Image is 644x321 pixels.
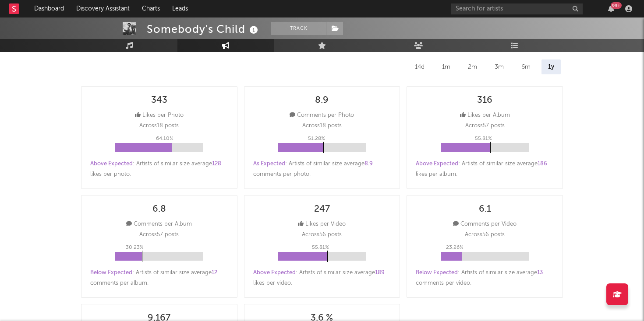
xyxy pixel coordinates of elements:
[90,161,133,167] span: Above Expected
[416,159,554,180] div: : Artists of similar size average likes per album .
[315,95,329,106] div: 8.9
[314,204,330,215] div: 247
[608,5,614,12] button: 99+
[253,268,391,289] div: : Artists of similar size average likes per video .
[460,110,510,121] div: Likes per Album
[408,59,431,74] div: 14d
[290,110,354,121] div: Comments per Photo
[312,242,329,253] p: 55.81 %
[135,110,184,121] div: Likes per Photo
[271,22,326,35] button: Track
[90,159,228,180] div: : Artists of similar size average likes per photo .
[139,121,179,131] p: Across 18 posts
[126,219,192,230] div: Comments per Album
[515,59,537,74] div: 6m
[302,230,342,240] p: Across 56 posts
[488,59,510,74] div: 3m
[416,268,554,289] div: : Artists of similar size average comments per video .
[538,161,547,167] span: 186
[461,59,484,74] div: 2m
[611,2,622,9] div: 99 +
[375,270,385,276] span: 189
[253,161,285,167] span: As Expected
[212,161,221,167] span: 128
[147,22,260,36] div: Somebody's Child
[151,95,167,106] div: 343
[435,59,457,74] div: 1m
[152,204,166,215] div: 6.8
[212,270,217,276] span: 12
[446,242,464,253] p: 23.26 %
[253,159,391,180] div: : Artists of similar size average comments per photo .
[416,161,458,167] span: Above Expected
[126,242,144,253] p: 30.23 %
[364,161,373,167] span: 8.9
[90,270,132,276] span: Below Expected
[541,59,561,74] div: 1y
[156,133,173,144] p: 64.10 %
[416,270,458,276] span: Below Expected
[453,219,517,230] div: Comments per Video
[298,219,346,230] div: Likes per Video
[308,133,325,144] p: 51.28 %
[139,230,179,240] p: Across 57 posts
[475,133,492,144] p: 55.81 %
[465,121,505,131] p: Across 57 posts
[90,268,228,289] div: : Artists of similar size average comments per album .
[465,230,505,240] p: Across 56 posts
[537,270,543,276] span: 13
[302,121,342,131] p: Across 18 posts
[253,270,296,276] span: Above Expected
[451,3,583,14] input: Search for artists
[479,204,491,215] div: 6.1
[477,95,492,106] div: 316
